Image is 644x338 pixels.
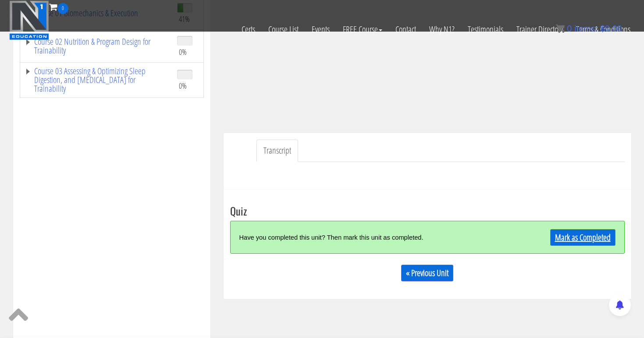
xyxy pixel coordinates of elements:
[305,14,336,45] a: Events
[600,24,622,33] bdi: 0.00
[569,14,637,45] a: Terms & Conditions
[510,14,569,45] a: Trainer Directory
[600,24,605,33] span: $
[57,3,68,14] span: 0
[401,265,453,281] a: « Previous Unit
[9,0,49,40] img: n1-education
[461,14,510,45] a: Testimonials
[336,14,389,45] a: FREE Course
[179,81,187,90] span: 0%
[550,229,616,246] a: Mark as Completed
[262,14,305,45] a: Course List
[230,205,625,216] h3: Quiz
[179,47,187,57] span: 0%
[49,1,68,13] a: 0
[239,228,517,247] div: Have you completed this unit? Then mark this unit as completed.
[556,24,565,33] img: icon11.png
[25,67,168,93] a: Course 03 Assessing & Optimizing Sleep Digestion, and [MEDICAL_DATA] for Trainability
[25,37,168,55] a: Course 02 Nutrition & Program Design for Trainability
[389,14,423,45] a: Contact
[423,14,461,45] a: Why N1?
[574,24,598,33] span: items:
[556,24,622,33] a: 0 items: $0.00
[567,24,572,33] span: 0
[235,14,262,45] a: Certs
[256,140,298,162] a: Transcript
